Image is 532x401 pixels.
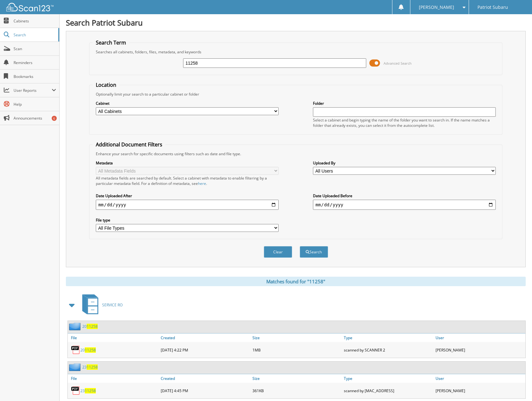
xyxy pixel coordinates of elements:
h1: Search Patriot Subaru [66,17,526,28]
label: Uploaded By [313,160,496,166]
div: [DATE] 4:22 PM [159,344,251,356]
legend: Additional Document Filters [93,141,165,148]
span: Scan [14,46,56,51]
span: Cabinets [14,18,56,24]
a: Size [251,333,342,342]
label: File type [96,217,279,223]
input: end [313,200,496,210]
a: 2311258 [82,364,98,370]
a: User [434,333,525,342]
div: Enhance your search for specific documents using filters such as date and file type. [93,151,499,156]
div: Optionally limit your search to a particular cabinet or folder [93,91,499,97]
div: scanned by [MAC_ADDRESS] [342,384,434,397]
label: Folder [313,101,496,106]
button: Search [300,246,328,258]
a: Type [342,374,434,383]
div: scanned by SCANNER 2 [342,344,434,356]
div: Matches found for "11258" [66,277,526,286]
a: Type [342,333,434,342]
div: [DATE] 4:45 PM [159,384,251,397]
span: Search [14,32,55,38]
input: start [96,200,279,210]
button: Clear [264,246,292,258]
label: Date Uploaded Before [313,193,496,198]
a: 2011258 [80,347,96,353]
span: User Reports [14,88,52,93]
a: 2011258 [82,324,98,329]
img: PDF.png [71,345,80,355]
legend: Location [93,81,119,88]
span: Patriot Subaru [477,5,508,9]
legend: Search Term [93,39,129,46]
div: Select a cabinet and begin typing the name of the folder you want to search in. If the name match... [313,117,496,128]
a: SERVICE RO [78,292,123,317]
div: 6 [52,116,57,121]
label: Date Uploaded After [96,193,279,198]
span: Help [14,102,56,107]
a: here [198,181,206,186]
div: [PERSON_NAME] [434,344,525,356]
span: 11258 [85,388,96,393]
div: Searches all cabinets, folders, files, metadata, and keywords [93,49,499,55]
label: Cabinet [96,101,279,106]
span: 11258 [85,347,96,353]
a: File [68,374,159,383]
a: 2311258 [80,388,96,393]
span: [PERSON_NAME] [419,5,454,9]
a: Created [159,333,251,342]
a: File [68,333,159,342]
div: All metadata fields are searched by default. Select a cabinet with metadata to enable filtering b... [96,175,279,186]
span: Advanced Search [384,61,412,66]
span: Bookmarks [14,74,56,79]
div: [PERSON_NAME] [434,384,525,397]
div: 1MB [251,344,342,356]
img: folder2.png [69,322,82,330]
iframe: Chat Widget [500,371,532,401]
img: folder2.png [69,363,82,371]
span: Announcements [14,115,56,121]
img: scan123-logo-white.svg [6,3,54,11]
a: Created [159,374,251,383]
a: Size [251,374,342,383]
div: 361KB [251,384,342,397]
span: 11258 [87,364,98,370]
span: SERVICE RO [102,302,123,308]
span: 11258 [87,324,98,329]
label: Metadata [96,160,279,166]
span: Reminders [14,60,56,65]
a: User [434,374,525,383]
img: PDF.png [71,386,80,395]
